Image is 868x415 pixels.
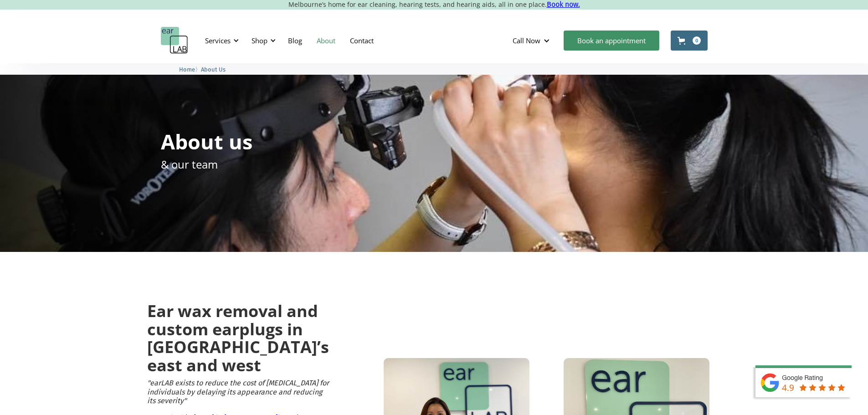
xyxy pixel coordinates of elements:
span: Home [179,66,195,73]
h1: About us [161,131,252,152]
a: About Us [201,65,226,73]
a: Book an appointment [564,31,659,51]
h2: Ear wax removal and custom earplugs in [GEOGRAPHIC_DATA]’s east and west [147,302,329,374]
div: Call Now [505,27,559,54]
a: About [309,27,343,54]
em: "earLAB exists to reduce the cost of [MEDICAL_DATA] for individuals by delaying its appearance an... [147,379,329,405]
p: & our team [161,156,218,172]
div: Call Now [513,36,540,45]
a: Open cart [671,31,708,51]
div: Shop [246,27,278,54]
li: 〉 [179,65,201,74]
div: Services [205,36,231,45]
div: Shop [252,36,267,45]
a: Home [179,65,195,73]
a: Blog [281,27,309,54]
a: Contact [343,27,381,54]
div: Services [200,27,241,54]
a: home [161,27,188,54]
div: 0 [693,36,701,45]
span: About Us [201,66,226,73]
